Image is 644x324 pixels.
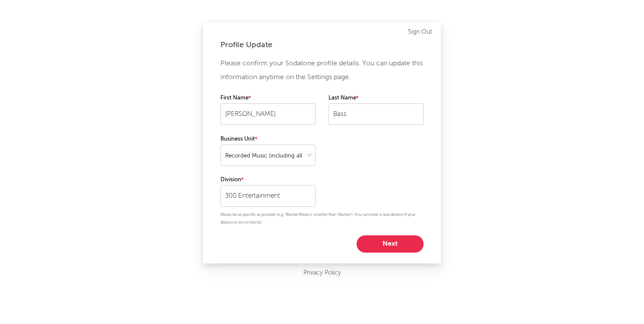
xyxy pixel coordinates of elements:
label: First Name [220,93,316,103]
button: Next [357,235,424,253]
label: Business Unit [220,134,316,144]
input: Your first name [220,103,316,125]
label: Division [220,175,316,185]
p: Please confirm your Sodatone profile details. You can update this information anytime on the Sett... [220,57,424,84]
div: Profile Update [220,40,424,50]
p: Please be as specific as possible (e.g. 'Warner Mexico' is better than 'Warner'). You can enter a... [220,211,424,227]
input: Your division [220,185,316,207]
input: Your last name [328,103,424,125]
a: Sign Out [408,27,432,37]
label: Last Name [328,93,424,103]
a: Privacy Policy [303,268,341,279]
